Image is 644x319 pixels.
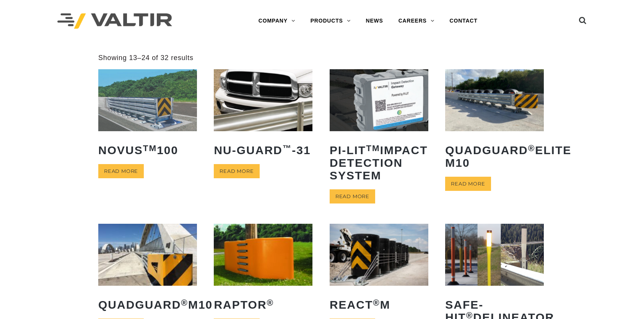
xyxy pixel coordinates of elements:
h2: QuadGuard Elite M10 [445,138,544,175]
sup: ™ [283,143,292,153]
h2: PI-LIT Impact Detection System [330,138,428,187]
sup: TM [366,143,380,153]
a: PRODUCTS [303,13,358,29]
img: Valtir [57,13,172,29]
a: QuadGuard®Elite M10 [445,69,544,174]
h2: QuadGuard M10 [98,293,197,317]
a: Read more about “NOVUSTM 100” [98,164,144,178]
a: CAREERS [391,13,442,29]
a: Read more about “NU-GUARD™-31” [214,164,259,178]
a: QuadGuard®M10 [98,224,197,316]
h2: NOVUS 100 [98,138,197,162]
p: Showing 13–24 of 32 results [98,54,194,62]
sup: TM [143,143,157,153]
a: RAPTOR® [214,224,312,316]
sup: ® [373,298,380,308]
a: PI-LITTMImpact Detection System [330,69,428,187]
sup: ® [267,298,274,308]
h2: REACT M [330,293,428,317]
a: COMPANY [251,13,303,29]
a: REACT®M [330,224,428,316]
sup: ® [181,298,188,308]
sup: ® [528,143,535,153]
a: NU-GUARD™-31 [214,69,312,162]
h2: NU-GUARD -31 [214,138,312,162]
a: Read more about “QuadGuard® Elite M10” [445,177,491,191]
a: NOVUSTM100 [98,69,197,162]
a: Read more about “PI-LITTM Impact Detection System” [330,189,375,203]
a: CONTACT [442,13,485,29]
h2: RAPTOR [214,293,312,317]
a: NEWS [358,13,391,29]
